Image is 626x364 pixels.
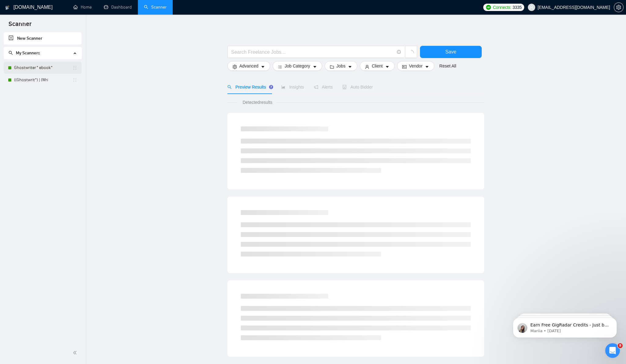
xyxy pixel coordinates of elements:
[385,64,389,69] span: caret-down
[14,62,72,74] a: Ghostwriter* ebook*
[425,64,429,69] span: caret-down
[445,48,456,56] span: Save
[439,63,456,69] a: Reset All
[313,64,317,69] span: caret-down
[348,64,352,69] span: caret-down
[402,64,407,69] span: idcard
[72,78,77,82] span: holder
[14,74,72,86] a: ((Ghostwrit*) | (Wri
[268,84,274,90] div: Tooltip anchor
[513,4,522,11] span: 3335
[314,85,318,89] span: notification
[408,50,414,56] span: loading
[605,343,620,358] iframe: Intercom live chat
[4,62,82,74] li: Ghostwriter* ebook*
[4,20,36,32] span: Scanner
[73,5,92,10] a: homeHome
[314,85,333,89] span: Alerts
[342,85,373,89] span: Auto Bidder
[504,305,626,348] iframe: Intercom notifications message
[104,5,132,10] a: dashboardDashboard
[614,5,624,10] a: setting
[342,85,347,89] span: robot
[239,63,258,69] span: Advanced
[273,61,322,71] button: barsJob Categorycaret-down
[231,48,394,56] input: Search Freelance Jobs...
[281,85,285,89] span: area-chart
[285,63,310,69] span: Job Category
[227,85,232,89] span: search
[529,5,534,9] span: user
[325,61,358,71] button: folderJobscaret-down
[397,61,434,71] button: idcardVendorcaret-down
[397,50,401,54] span: info-circle
[16,50,40,56] span: My Scanners
[233,64,237,69] span: setting
[337,63,346,69] span: Jobs
[238,99,277,106] span: Detected results
[9,50,40,56] span: My Scanners
[360,61,395,71] button: userClientcaret-down
[9,51,13,55] span: search
[281,85,304,89] span: Insights
[5,3,9,13] img: logo
[4,32,82,45] li: New Scanner
[365,64,369,69] span: user
[330,64,334,69] span: folder
[409,63,422,69] span: Vendor
[73,350,79,356] span: double-left
[144,5,167,10] a: searchScanner
[618,343,623,348] span: 8
[372,63,383,69] span: Client
[227,61,270,71] button: settingAdvancedcaret-down
[72,65,77,70] span: holder
[261,64,265,69] span: caret-down
[9,32,77,45] a: New Scanner
[278,64,282,69] span: bars
[493,4,511,11] span: Connects:
[4,74,82,86] li: ((Ghostwrit*) | (Wri
[420,46,482,58] button: Save
[614,2,624,12] button: setting
[486,5,491,10] img: upwork-logo.png
[227,85,271,89] span: Preview Results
